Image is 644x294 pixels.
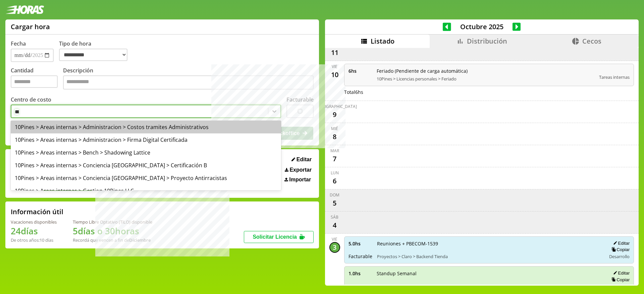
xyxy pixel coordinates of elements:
span: Octubre 2025 [451,22,513,31]
div: 11 [329,47,340,58]
label: Centro de costo [11,96,51,103]
button: Editar [611,240,630,246]
img: logotipo [5,5,44,14]
div: 4 [329,220,340,231]
div: 3 [329,242,340,253]
span: Desarrollo [609,253,630,259]
div: 10Pines > Areas internas > Conciencia [GEOGRAPHIC_DATA] > Certificación B [11,159,281,172]
div: 10Pines > Areas internas > Administracion > Costos tramites Administrativos [11,121,281,133]
div: 10Pines > Areas internas > Conciencia [GEOGRAPHIC_DATA] > Proyecto Antirracistas [11,172,281,184]
span: Facturable [348,253,372,259]
h1: 5 días o 30 horas [73,225,152,237]
div: 7 [329,154,340,164]
div: lun [331,170,339,176]
span: Cecos [582,37,601,46]
span: 1.0 hs [348,270,372,277]
input: Cantidad [11,75,58,88]
div: mar [330,148,339,154]
h1: Cargar hora [11,22,50,31]
label: Facturable [286,96,314,103]
div: 5 [329,198,340,209]
span: Listado [371,37,394,46]
button: Solicitar Licencia [244,231,314,243]
div: dom [330,192,339,198]
div: scrollable content [325,48,639,285]
span: Exportar [289,167,312,173]
span: Reuniones + PBECOM-1539 [377,240,602,247]
span: 10Pines > Licencias personales > Feriado [377,76,595,82]
label: Tipo de hora [59,40,133,62]
div: [DEMOGRAPHIC_DATA] [313,104,357,109]
button: Exportar [283,167,314,173]
div: Vacaciones disponibles [11,219,57,225]
div: 10Pines > Areas internas > Administracion > Firma Digital Certificada [11,133,281,146]
div: Tiempo Libre Optativo (TiLO) disponible [73,219,152,225]
div: 10 [329,69,340,80]
select: Tipo de hora [59,49,127,61]
div: mié [331,126,338,131]
div: 10Pines > Areas internas > Bench > Shadowing Lattice [11,146,281,159]
div: Recordá que vencen a fin de [73,237,152,243]
div: vie [332,64,337,69]
div: sáb [331,214,338,220]
button: Copiar [609,277,630,283]
div: 9 [329,109,340,120]
h2: Información útil [11,207,63,216]
span: Proyectos > Claro > Backend Tienda [377,253,602,259]
label: Descripción [63,67,314,91]
div: Total 6 hs [344,89,634,95]
span: Tareas internas [599,284,630,290]
span: Feriado (Pendiente de carga automática) [377,68,595,74]
button: Editar [611,270,630,276]
span: 10Pines > Gestion horizontal > Standup semanal [377,284,595,290]
div: vie [332,236,337,242]
span: Distribución [467,37,507,46]
button: Copiar [609,247,630,252]
div: 8 [329,131,340,142]
span: Solicitar Licencia [253,234,297,240]
span: 6 hs [348,68,372,74]
label: Cantidad [11,67,63,91]
span: Importar [289,177,311,183]
b: Diciembre [129,237,151,243]
span: Tareas internas [599,74,630,80]
span: Standup Semanal [377,270,595,277]
h1: 24 días [11,225,57,237]
span: 5.0 hs [348,240,372,247]
div: De otros años: 10 días [11,237,57,243]
span: Editar [297,157,312,163]
div: 10Pines > Areas internas > Gestion 10Pines LLC [11,184,281,197]
textarea: Descripción [63,75,314,90]
button: Editar [289,156,314,163]
div: 6 [329,176,340,186]
label: Fecha [11,40,26,47]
